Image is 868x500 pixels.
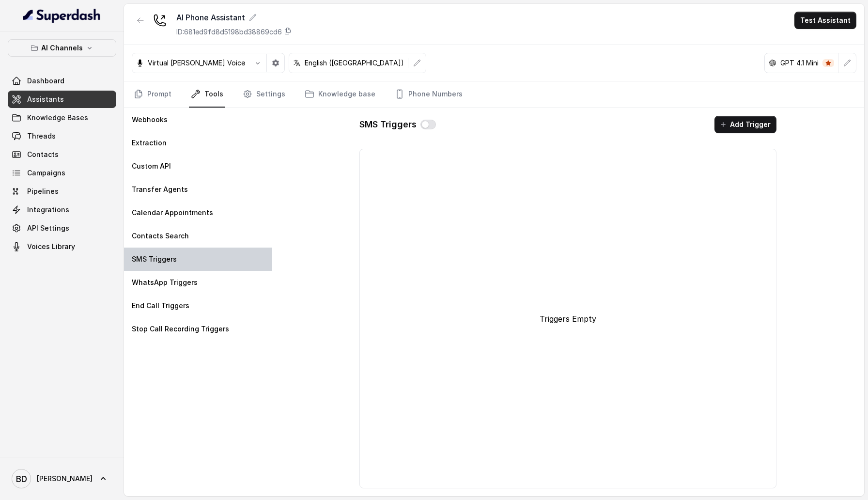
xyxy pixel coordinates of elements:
[132,301,189,311] p: End Call Triggers
[8,146,116,163] a: Contacts
[303,81,377,108] a: Knowledge base
[132,185,188,194] p: Transfer Agents
[8,201,116,219] a: Integrations
[8,164,116,182] a: Campaigns
[8,39,116,57] button: AI Channels
[359,117,417,132] h1: SMS Triggers
[189,81,225,108] a: Tools
[780,58,819,68] p: GPT 4.1 Mini
[714,116,776,133] button: Add Trigger
[132,81,856,108] nav: Tabs
[23,8,101,23] img: light.svg
[132,324,229,334] p: Stop Call Recording Triggers
[27,150,59,159] span: Contacts
[27,168,65,178] span: Campaigns
[27,94,64,104] span: Assistants
[27,76,64,86] span: Dashboard
[132,208,213,218] p: Calendar Appointments
[540,313,596,325] p: Triggers Empty
[41,42,83,54] p: AI Channels
[794,12,856,29] button: Test Assistant
[27,242,75,251] span: Voices Library
[148,58,245,68] p: Virtual [PERSON_NAME] Voice
[132,254,177,264] p: SMS Triggers
[8,219,116,237] a: API Settings
[769,59,776,67] svg: openai logo
[132,115,168,125] p: Webhooks
[8,127,116,145] a: Threads
[176,12,292,23] div: AI Phone Assistant
[27,131,56,141] span: Threads
[8,183,116,200] a: Pipelines
[37,474,93,484] span: [PERSON_NAME]
[8,109,116,126] a: Knowledge Bases
[8,72,116,90] a: Dashboard
[8,238,116,255] a: Voices Library
[8,91,116,108] a: Assistants
[27,223,69,233] span: API Settings
[132,138,167,148] p: Extraction
[16,474,27,484] text: BD
[132,81,173,108] a: Prompt
[27,205,69,215] span: Integrations
[8,465,116,492] a: [PERSON_NAME]
[393,81,465,108] a: Phone Numbers
[176,27,282,37] p: ID: 681ed9fd8d5198bd38869cd6
[132,231,189,241] p: Contacts Search
[132,278,198,287] p: WhatsApp Triggers
[132,161,171,171] p: Custom API
[241,81,287,108] a: Settings
[305,58,404,68] p: English ([GEOGRAPHIC_DATA])
[27,113,88,123] span: Knowledge Bases
[27,187,59,196] span: Pipelines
